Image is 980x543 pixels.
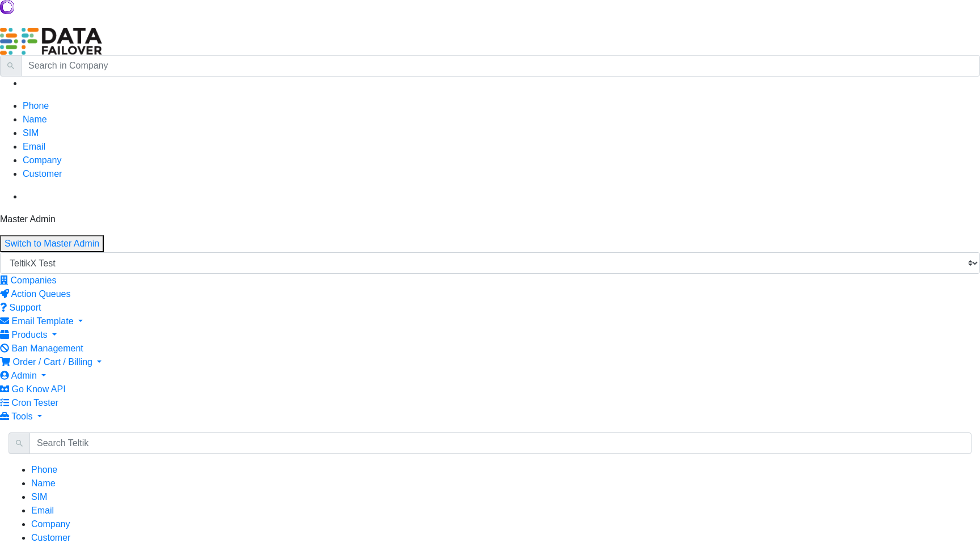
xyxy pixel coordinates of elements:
[23,155,61,165] a: Company
[31,533,70,542] a: Customer
[11,412,32,421] span: Tools
[11,289,71,299] span: Action Queues
[9,303,41,312] span: Support
[21,55,980,77] input: Search in Company
[23,142,45,151] a: Email
[12,357,92,367] span: Order / Cart / Billing
[11,330,47,340] span: Products
[31,519,70,529] a: Company
[11,316,73,326] span: Email Template
[11,343,83,353] span: Ban Management
[11,398,58,408] span: Cron Tester
[11,371,37,380] span: Admin
[31,506,54,515] a: Email
[10,275,56,285] span: Companies
[5,239,99,248] a: Switch to Master Admin
[31,465,57,474] a: Phone
[31,478,56,488] a: Name
[23,128,39,138] a: SIM
[31,492,47,502] a: SIM
[29,432,971,454] input: Search Teltik
[23,169,62,179] a: Customer
[11,384,65,394] span: Go Know API
[23,101,49,111] a: Phone
[23,114,47,124] a: Name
